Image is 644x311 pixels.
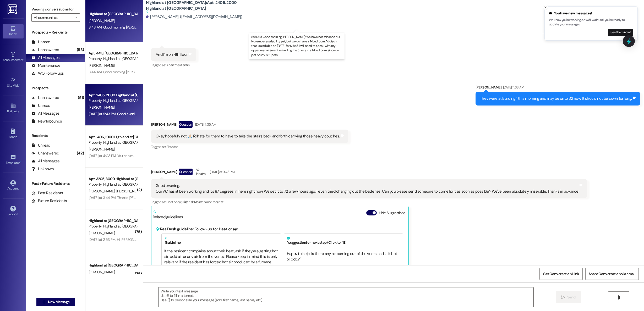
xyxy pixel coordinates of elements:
[31,47,59,53] div: Unanswered
[160,226,238,232] b: ResiDesk guideline: Follow-up for Heat or a/c
[3,127,24,141] a: Leads
[89,140,137,145] div: Property: Highland at [GEOGRAPHIC_DATA]
[3,76,24,90] a: Site Visit •
[89,105,115,110] span: [PERSON_NAME]
[8,4,18,14] img: ResiDesk Logo
[42,300,46,304] i: 
[26,181,85,186] div: Past + Future Residents
[36,298,75,306] button: New Message
[556,291,581,303] button: Send
[89,237,424,242] div: [DATE] at 2:53 PM: Hi [PERSON_NAME]! An Amazon package was delivered to your old address here. If...
[151,198,587,206] div: Tagged as:
[3,179,24,193] a: Account
[89,51,137,56] div: Apt. 4413, [GEOGRAPHIC_DATA] at [GEOGRAPHIC_DATA]
[194,200,223,204] span: Maintenance request
[31,151,59,156] div: Unanswered
[74,15,77,20] i: 
[89,70,466,74] div: 8:44 AM: Good morning [PERSON_NAME], we still haven't received the email for AL power confirmatio...
[153,210,183,220] div: Related guidelines
[194,122,216,127] div: [DATE] 11:35 AM
[3,101,24,115] a: Buildings
[3,24,24,38] a: Inbox
[31,95,59,101] div: Unanswered
[151,121,348,130] div: [PERSON_NAME]
[502,85,524,90] div: [DATE] 11:33 AM
[89,18,115,23] span: [PERSON_NAME]
[156,52,188,57] div: And I'm on 4th floor
[476,85,640,92] div: [PERSON_NAME]
[89,189,116,193] span: [PERSON_NAME]
[89,270,115,274] span: [PERSON_NAME]
[31,5,80,13] label: Viewing conversations for
[151,143,348,151] div: Tagged as:
[539,268,582,280] button: Get Conversation Link
[166,145,178,149] span: Elevator
[209,169,234,175] div: [DATE] at 9:43 PM
[164,248,278,265] div: If the resident complains about their heat, ask if they are getting hot air, cold air or any air ...
[89,134,137,140] div: Apt. 1406, 1000 Highland at [GEOGRAPHIC_DATA]
[379,210,405,216] label: Hide Suggestions
[480,96,632,101] div: They were at Building 1 this morning and may be onto B2 now. It should not be down for long.
[31,63,60,68] div: Maintenance
[89,147,115,152] span: [PERSON_NAME]
[151,166,587,179] div: [PERSON_NAME]
[89,25,524,30] div: 8:48 AM: Good morning [PERSON_NAME]! We have not released our November availability yet, but we d...
[151,61,196,69] div: Tagged as:
[182,200,194,204] span: High risk ,
[287,251,398,262] span: ' Happy to help! Is there any air coming out of the vents and is it hot or cold? '
[34,13,72,22] input: All communities
[89,224,137,229] div: Property: Highland at [GEOGRAPHIC_DATA]
[89,218,137,224] div: Highland at [GEOGRAPHIC_DATA]
[89,56,137,62] div: Property: Highland at [GEOGRAPHIC_DATA]
[19,83,20,87] span: •
[116,189,143,193] span: [PERSON_NAME]
[26,133,85,138] div: Residents
[31,119,62,124] div: New Inbounds
[156,134,340,139] div: Okay hopefully not 🙏🏼‌ I'd hate for them to have to take the stairs back and forth carrying those...
[3,153,24,167] a: Templates •
[179,169,193,175] div: Question
[89,182,137,187] div: Property: Highland at [GEOGRAPHIC_DATA]
[616,295,620,299] i: 
[89,263,137,268] div: Highland at [GEOGRAPHIC_DATA]
[75,46,85,54] div: (93)
[31,55,59,60] div: All Messages
[31,111,59,116] div: All Messages
[589,271,635,277] span: Share Conversation via email
[164,236,278,245] h5: Guideline
[31,158,59,164] div: All Messages
[195,166,207,177] div: Neutral
[48,299,69,305] span: New Message
[561,295,565,299] i: 
[26,85,85,91] div: Prospects
[179,121,193,128] div: Question
[251,35,342,57] p: 8:48 AM: Good morning [PERSON_NAME]! We have not released our November availability yet, but we d...
[31,39,50,45] div: Unread
[156,183,578,194] div: Good evening, Our AC hasn't been working and it's 87 degrees in here right now. We set it to 72 a...
[608,29,633,36] button: See them now!
[20,160,21,164] span: •
[543,271,579,277] span: Get Conversation Link
[549,18,633,27] p: We know you're working, so we'll wait until you're ready to update your messages.
[89,195,156,200] div: [DATE] at 3:44 PM: Thanks [PERSON_NAME]!
[567,295,575,300] span: Send
[26,30,85,35] div: Prospects + Residents
[146,14,242,20] div: [PERSON_NAME]. ([EMAIL_ADDRESS][DOMAIN_NAME])
[23,57,24,61] span: •
[287,236,401,245] h5: 1 suggestion for next step (Click to fill)
[31,190,63,196] div: Past Residents
[89,112,527,116] div: [DATE] at 9:43 PM: Good evening, Our AC hasn't been working and it's 87 degrees in here right now...
[585,268,639,280] button: Share Conversation via email
[549,11,633,16] div: You have new messages!
[31,71,64,76] div: WO Follow-ups
[31,166,54,172] div: Unknown
[77,94,85,102] div: (51)
[89,92,137,98] div: Apt. 2405, 2000 Highland at [GEOGRAPHIC_DATA]
[89,63,115,68] span: [PERSON_NAME]
[75,149,85,157] div: (42)
[31,198,67,204] div: Future Residents
[89,231,115,235] span: [PERSON_NAME]
[543,5,548,10] button: Close toast
[89,98,137,103] div: Property: Highland at [GEOGRAPHIC_DATA]
[89,176,137,182] div: Apt. 3205, 3000 Highland at [GEOGRAPHIC_DATA]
